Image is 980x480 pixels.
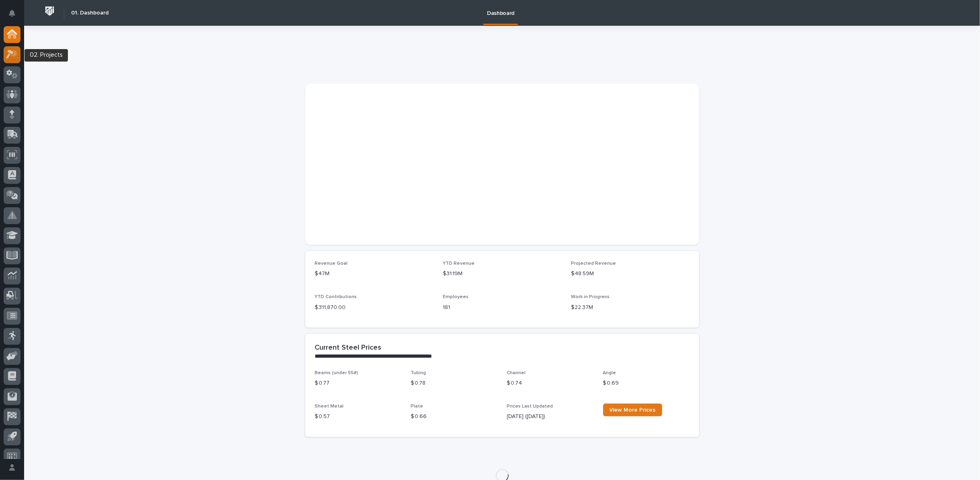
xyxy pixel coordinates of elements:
[315,379,401,387] p: $ 0.77
[443,295,469,299] span: Employees
[315,270,434,278] p: $47M
[411,379,497,387] p: $ 0.78
[42,4,57,19] img: Workspace Logo
[71,10,108,16] h2: 01. Dashboard
[315,344,382,352] h2: Current Steel Prices
[315,261,348,266] span: Revenue Goal
[411,412,497,421] p: $ 0.66
[507,412,593,421] p: [DATE] ([DATE])
[571,295,610,299] span: Work in Progress
[603,379,689,387] p: $ 0.69
[610,407,656,413] span: View More Prices
[315,295,357,299] span: YTD Contributions
[315,303,434,312] p: $ 311,870.00
[10,10,20,23] div: Notifications
[4,5,20,22] button: Notifications
[571,270,689,278] p: $48.59M
[507,371,526,375] span: Channel
[443,303,561,312] p: 181
[315,371,358,375] span: Beams (under 55#)
[443,261,475,266] span: YTD Revenue
[411,404,424,409] span: Plate
[603,371,616,375] span: Angle
[411,371,426,375] span: Tubing
[571,261,616,266] span: Projected Revenue
[507,379,593,387] p: $ 0.74
[603,404,662,416] a: View More Prices
[315,404,344,409] span: Sheet Metal
[507,404,553,409] span: Prices Last Updated
[443,270,561,278] p: $31.19M
[571,303,689,312] p: $22.37M
[315,412,401,421] p: $ 0.57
